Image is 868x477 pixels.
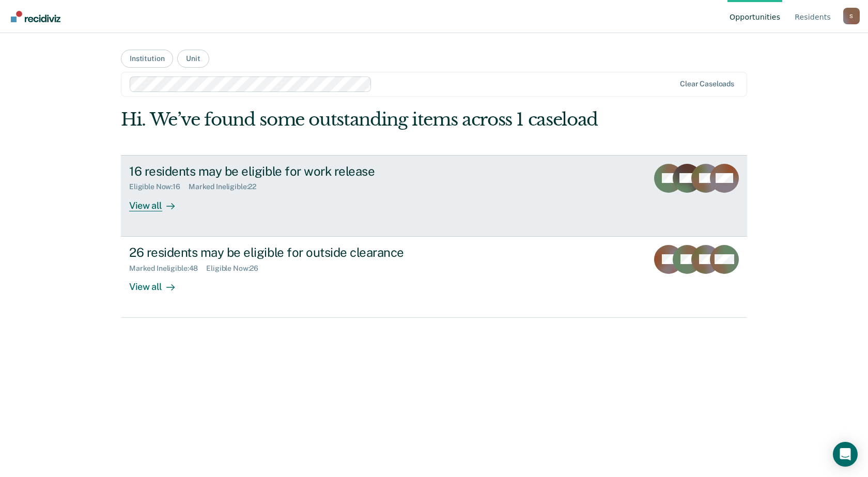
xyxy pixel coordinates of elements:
[129,245,492,260] div: 26 residents may be eligible for outside clearance
[189,182,265,191] div: Marked Ineligible : 22
[129,191,187,211] div: View all
[129,164,492,179] div: 16 residents may be eligible for work release
[121,155,747,237] a: 16 residents may be eligible for work releaseEligible Now:16Marked Ineligible:22View all
[177,50,209,68] button: Unit
[129,272,187,293] div: View all
[121,109,622,130] div: Hi. We’ve found some outstanding items across 1 caseload
[833,442,858,467] div: Open Intercom Messenger
[129,182,189,191] div: Eligible Now : 16
[121,237,747,318] a: 26 residents may be eligible for outside clearanceMarked Ineligible:48Eligible Now:26View all
[129,264,206,273] div: Marked Ineligible : 48
[11,11,60,22] img: Recidiviz
[121,50,173,68] button: Institution
[680,80,734,88] div: Clear caseloads
[843,8,860,24] div: S
[206,264,267,273] div: Eligible Now : 26
[843,8,860,24] button: Profile dropdown button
